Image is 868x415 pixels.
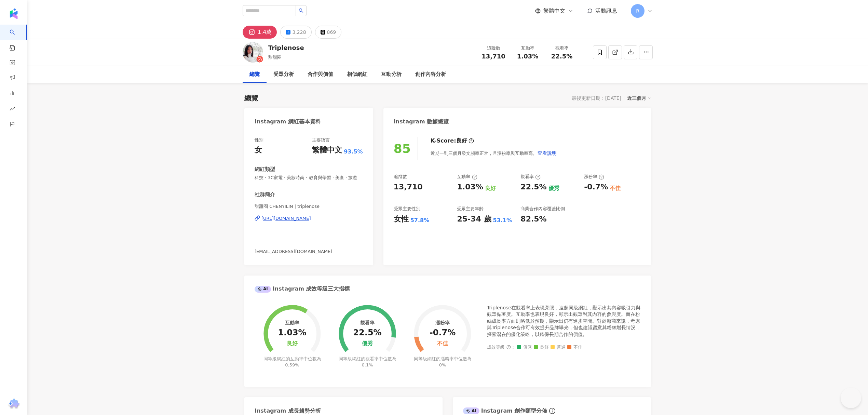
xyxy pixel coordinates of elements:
[243,26,277,39] button: 1.4萬
[534,345,549,350] span: 良好
[627,94,651,103] div: 近三個月
[610,185,621,192] div: 不佳
[262,356,322,368] div: 同等級網紅的互動率中位數為
[487,345,641,350] div: 成效等級 ：
[244,93,258,103] div: 總覽
[410,217,430,224] div: 57.8%
[255,285,350,293] div: Instagram 成效等級三大指標
[487,305,641,338] div: Triplenose在觀看率上表現亮眼，遠超同級網紅，顯示出其內容吸引力與觀眾黏著度。互動率也表現良好，顯示出觀眾對其內容的參與度。而在粉絲成長率方面則略低於預期，顯示出仍有進步空間。對於廠商來...
[551,345,566,350] span: 普通
[8,8,19,19] img: logo icon
[435,320,450,325] div: 漲粉率
[394,206,420,212] div: 受眾主要性別
[430,328,456,338] div: -0.7%
[287,340,298,347] div: 良好
[255,286,271,293] div: AI
[584,182,608,192] div: -0.7%
[415,70,446,79] div: 創作內容分析
[520,174,541,180] div: 觀看率
[255,166,275,173] div: 網紅類型
[431,146,557,160] div: 近期一到三個月發文頻率正常，且漲粉率與互動率高。
[636,7,639,15] span: R
[482,53,505,60] span: 13,710
[255,175,363,181] span: 科技 · 3C家電 · 美妝時尚 · 教育與學習 · 美食 · 旅遊
[543,7,565,15] span: 繁體中文
[456,137,467,145] div: 良好
[278,328,306,338] div: 1.03%
[362,340,373,347] div: 優秀
[457,206,484,212] div: 受眾主要年齡
[457,174,477,180] div: 互動率
[572,95,621,101] div: 最後更新日期：[DATE]
[520,206,565,212] div: 商業合作內容覆蓋比例
[292,27,306,37] div: 3,228
[255,249,332,254] span: [EMAIL_ADDRESS][DOMAIN_NAME]
[538,150,557,156] span: 查看說明
[437,340,448,347] div: 不佳
[285,362,299,367] span: 0.59%
[520,182,546,192] div: 22.5%
[362,362,373,367] span: 0.1%
[255,215,363,222] a: [URL][DOMAIN_NAME]
[457,182,483,192] div: 1.03%
[255,203,363,210] span: 甜甜圈 CHENYILIN | triplenose
[255,137,263,143] div: 性別
[312,137,330,143] div: 主要語言
[268,43,304,52] div: Triplenose
[520,214,546,225] div: 82.5%
[7,399,21,410] img: chrome extension
[841,388,861,408] iframe: Help Scout Beacon - Open
[463,407,547,415] div: Instagram 創作類型分佈
[394,214,409,225] div: 女性
[249,70,260,79] div: 總覽
[394,182,423,192] div: 13,710
[394,118,449,125] div: Instagram 數據總覽
[548,407,556,415] span: info-circle
[457,214,491,225] div: 25-34 歲
[360,320,375,325] div: 觀看率
[268,55,282,60] span: 甜甜圈
[299,8,303,13] span: search
[431,137,474,145] div: K-Score :
[280,26,311,39] button: 3,228
[347,70,367,79] div: 相似網紅
[255,407,321,415] div: Instagram 成長趨勢分析
[308,70,333,79] div: 合作與價值
[595,8,617,14] span: 活動訊息
[353,328,381,338] div: 22.5%
[261,215,311,222] div: [URL][DOMAIN_NAME]
[258,27,272,37] div: 1.4萬
[463,407,479,414] div: AI
[567,345,582,350] span: 不佳
[537,146,557,160] button: 查看說明
[551,53,572,60] span: 22.5%
[517,53,538,60] span: 1.03%
[381,70,402,79] div: 互動分析
[394,142,411,156] div: 85
[515,45,541,52] div: 互動率
[480,45,506,52] div: 追蹤數
[312,145,342,156] div: 繁體中文
[413,356,473,368] div: 同等級網紅的漲粉率中位數為
[549,45,575,52] div: 觀看率
[344,148,363,156] span: 93.5%
[273,70,294,79] div: 受眾分析
[493,217,512,224] div: 53.1%
[255,191,275,198] div: 社群簡介
[10,102,15,117] span: rise
[584,174,604,180] div: 漲粉率
[255,145,262,156] div: 女
[485,185,496,192] div: 良好
[315,26,342,39] button: 869
[394,174,407,180] div: 追蹤數
[10,25,23,51] a: search
[439,362,446,367] span: 0%
[548,185,559,192] div: 優秀
[285,320,299,325] div: 互動率
[338,356,397,368] div: 同等級網紅的觀看率中位數為
[517,345,532,350] span: 優秀
[327,27,336,37] div: 869
[243,42,263,63] img: KOL Avatar
[255,118,321,125] div: Instagram 網紅基本資料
